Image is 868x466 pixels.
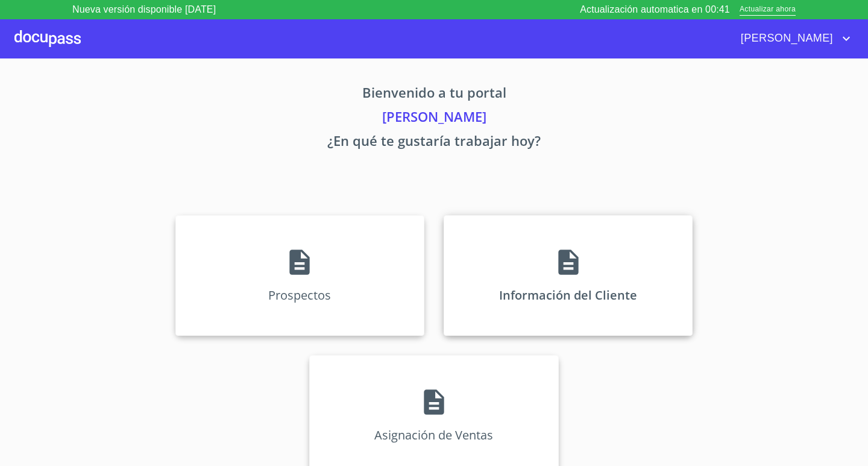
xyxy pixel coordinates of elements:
span: Actualizar ahora [740,4,796,16]
p: Prospectos [268,287,331,303]
span: [PERSON_NAME] [732,29,839,48]
p: Bienvenido a tu portal [63,83,805,107]
p: Actualización automatica en 00:41 [580,2,730,17]
button: account of current user [732,29,854,48]
p: ¿En qué te gustaría trabajar hoy? [63,131,805,155]
p: [PERSON_NAME] [63,107,805,131]
p: Asignación de Ventas [374,427,493,443]
p: Nueva versión disponible [DATE] [72,2,216,17]
p: Información del Cliente [499,287,637,303]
